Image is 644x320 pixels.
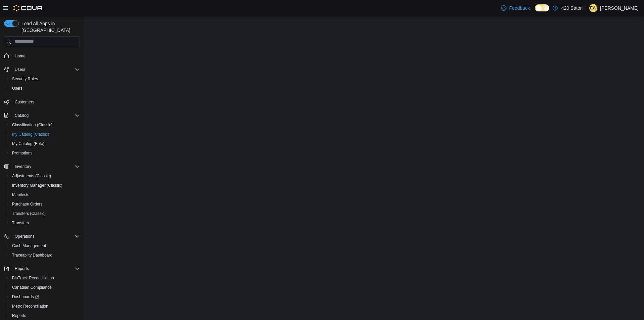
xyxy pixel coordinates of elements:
[12,111,80,120] span: Catalog
[9,130,80,138] span: My Catalog (Classic)
[12,76,38,82] span: Security Roles
[7,218,83,228] button: Transfers
[12,65,80,74] span: Users
[9,140,47,148] a: My Catalog (Beta)
[9,219,80,227] span: Transfers
[9,84,80,92] span: Users
[15,266,29,271] span: Reports
[9,312,80,320] span: Reports
[9,172,80,180] span: Adjustments (Classic)
[7,302,83,311] button: Metrc Reconciliation
[12,232,37,240] button: Operations
[7,190,83,199] button: Manifests
[9,302,80,310] span: Metrc Reconciliation
[7,250,83,260] button: Traceabilty Dashboard
[7,199,83,209] button: Purchase Orders
[7,181,83,190] button: Inventory Manager (Classic)
[15,53,25,59] span: Home
[509,5,530,11] span: Feedback
[9,121,55,129] a: Classification (Classic)
[7,283,83,292] button: Canadian Compliance
[9,200,80,208] span: Purchase Orders
[1,51,83,61] button: Home
[15,234,35,239] span: Operations
[1,162,83,171] button: Inventory
[12,201,43,207] span: Purchase Orders
[9,274,80,282] span: BioTrack Reconciliation
[12,253,52,258] span: Traceabilty Dashboard
[600,4,639,12] p: [PERSON_NAME]
[7,130,83,139] button: My Catalog (Classic)
[9,84,25,92] a: Users
[12,220,29,226] span: Transfers
[9,293,42,301] a: Dashboards
[12,86,22,91] span: Users
[12,52,28,60] a: Home
[7,74,83,84] button: Security Roles
[9,140,80,148] span: My Catalog (Beta)
[585,4,587,12] p: |
[7,84,83,93] button: Users
[9,251,80,259] span: Traceabilty Dashboard
[9,293,80,301] span: Dashboards
[12,243,46,248] span: Cash Management
[12,275,54,281] span: BioTrack Reconciliation
[9,200,45,208] a: Purchase Orders
[1,97,83,107] button: Customers
[12,141,45,146] span: My Catalog (Beta)
[12,173,51,179] span: Adjustments (Classic)
[9,283,54,291] a: Canadian Compliance
[12,163,34,171] button: Inventory
[7,139,83,148] button: My Catalog (Beta)
[12,313,26,318] span: Reports
[9,210,80,218] span: Transfers (Classic)
[12,211,46,216] span: Transfers (Classic)
[9,210,48,218] a: Transfers (Classic)
[9,121,80,129] span: Classification (Classic)
[7,171,83,181] button: Adjustments (Classic)
[12,265,80,273] span: Reports
[9,181,65,189] a: Inventory Manager (Classic)
[1,264,83,273] button: Reports
[9,274,57,282] a: BioTrack Reconciliation
[15,164,31,169] span: Inventory
[9,75,80,83] span: Security Roles
[12,183,62,188] span: Inventory Manager (Classic)
[12,122,53,128] span: Classification (Classic)
[7,120,83,130] button: Classification (Classic)
[12,163,80,171] span: Inventory
[7,148,83,158] button: Promotions
[7,292,83,302] a: Dashboards
[7,273,83,283] button: BioTrack Reconciliation
[12,65,28,74] button: Users
[9,242,49,250] a: Cash Management
[12,232,80,240] span: Operations
[15,67,25,72] span: Users
[9,283,80,291] span: Canadian Compliance
[9,251,55,259] a: Traceabilty Dashboard
[1,111,83,120] button: Catalog
[12,192,29,197] span: Manifests
[9,75,41,83] a: Security Roles
[12,294,39,300] span: Dashboards
[589,4,597,12] div: Elizabeth Wall
[15,113,29,118] span: Catalog
[9,181,80,189] span: Inventory Manager (Classic)
[12,98,80,106] span: Customers
[561,4,583,12] p: 420 Satori
[12,265,32,273] button: Reports
[9,149,35,157] a: Promotions
[9,149,80,157] span: Promotions
[498,1,532,15] a: Feedback
[9,302,51,310] a: Metrc Reconciliation
[12,98,37,106] a: Customers
[7,241,83,250] button: Cash Management
[7,209,83,218] button: Transfers (Classic)
[535,4,549,11] input: Dark Mode
[9,191,80,199] span: Manifests
[590,4,596,12] span: EW
[9,191,32,199] a: Manifests
[9,312,29,320] a: Reports
[13,5,43,11] img: Cova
